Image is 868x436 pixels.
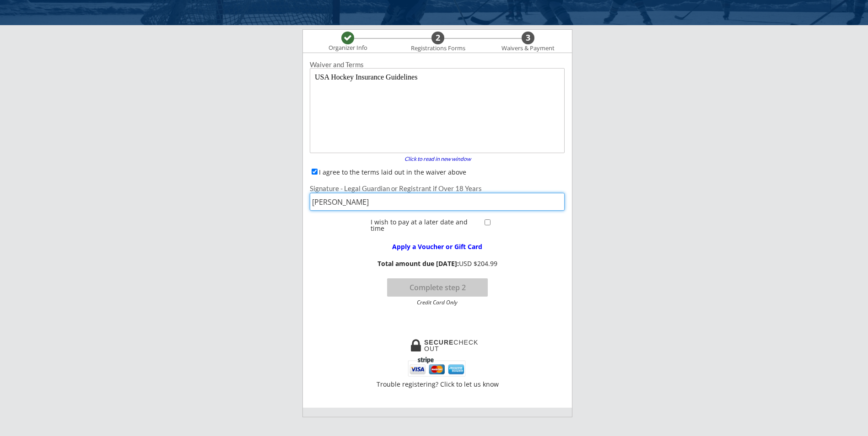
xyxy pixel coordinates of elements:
div: USD $204.99 [374,260,500,268]
strong: SECURE [424,339,453,346]
div: Trouble registering? Click to let us know [376,381,499,388]
label: I agree to the terms laid out in the waiver above [319,168,466,176]
div: Apply a Voucher or Gift Card [378,244,496,250]
button: Complete step 2 [387,278,488,297]
div: Organizer Info [323,44,373,52]
div: CHECKOUT [424,339,479,352]
div: Registrations Forms [406,45,469,52]
div: Waiver and Terms [310,61,565,68]
body: USA Hockey Insurance Guidelines [4,4,251,81]
div: 2 [431,33,444,43]
a: Click to read in new window [399,156,476,164]
strong: Total amount due [DATE]: [377,259,459,268]
div: Credit Card Only [391,300,484,305]
div: Waivers & Payment [496,45,560,52]
div: Click to read in new window [399,156,476,162]
input: Type full name [310,193,565,211]
div: 3 [522,33,534,43]
div: Signature - Legal Guardian or Registrant if Over 18 Years [310,185,565,192]
div: I wish to pay at a later date and time [371,219,482,232]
